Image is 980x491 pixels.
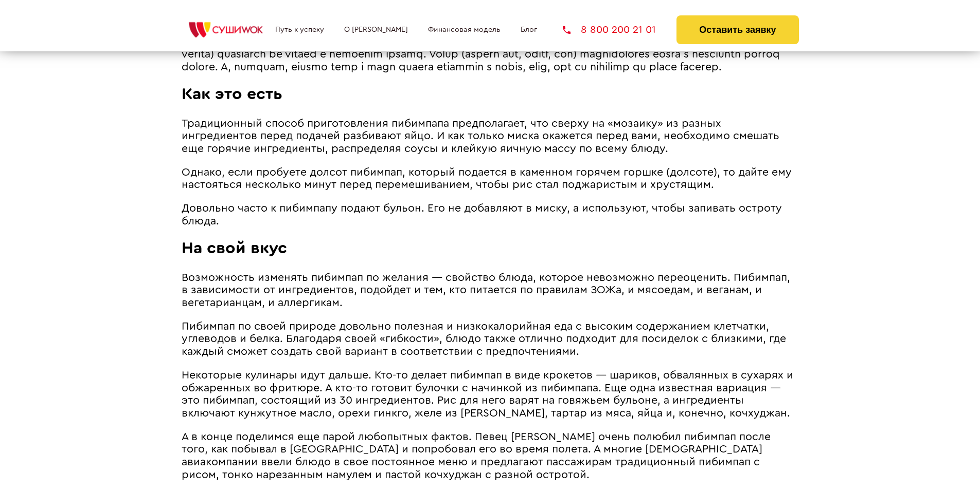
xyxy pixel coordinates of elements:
span: Как это есть [182,86,282,102]
span: Однако, если пробуете долсот пибимпап, который подается в каменном горячем горшке (долсоте), то д... [182,167,792,191]
span: А в конце поделимся еще парой любопытных фактов. Певец [PERSON_NAME] очень полюбил пибимпап после... [182,431,771,480]
a: 8 800 200 21 01 [563,25,656,35]
span: Довольно часто к пибимпапу подают бульон. Его не добавляют в миску, а используют, чтобы запивать ... [182,203,782,226]
a: Финансовая модель [428,26,501,34]
a: Путь к успеху [275,26,324,34]
button: Оставить заявку [676,15,798,44]
span: Пибимпап по своей природе довольно полезная и низкокалорийная еда с высоким содержанием клетчатки... [182,321,786,357]
span: Возможность изменять пибимпап по желания ― свойство блюда, которое невозможно переоценить. Пибимп... [182,272,790,308]
a: О [PERSON_NAME] [344,26,408,34]
span: Традиционный способ приготовления пибимпапа предполагает, что сверху на «мозаику» из разных ингре... [182,118,779,154]
span: 8 800 200 21 01 [581,25,656,35]
a: Блог [521,26,537,34]
span: На свой вкус [182,240,287,256]
span: Loremipsu dolorsi ametco, adipi el seddoe te inci utla et dolor magn aliquaeni ad minim veniamq ―... [182,11,792,72]
span: Некоторые кулинары идут дальше. Кто-то делает пибимпап в виде крокетов ― шариков, обвалянных в су... [182,370,793,419]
